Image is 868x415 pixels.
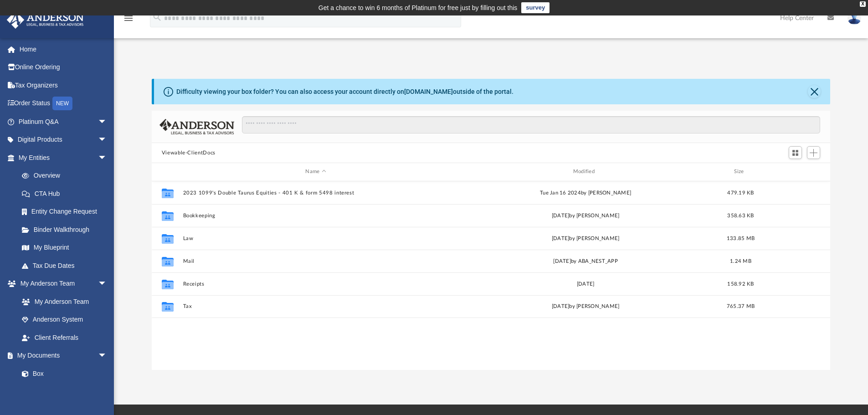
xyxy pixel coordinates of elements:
span: 765.37 MB [727,304,755,309]
div: Difficulty viewing your box folder? You can also access your account directly on outside of the p... [176,87,514,97]
div: [DATE] by [PERSON_NAME] [452,302,718,311]
div: [DATE] [452,280,718,288]
a: Anderson System [13,311,116,329]
button: Add [807,146,821,159]
span: arrow_drop_down [98,149,116,167]
a: Binder Walkthrough [13,220,121,239]
a: CTA Hub [13,184,121,203]
a: My Documentsarrow_drop_down [6,347,116,365]
div: Get a chance to win 6 months of Platinum for free just by filling out this [318,2,518,13]
div: Name [182,168,448,176]
input: Search files and folders [242,116,820,133]
div: Modified [452,168,719,176]
span: arrow_drop_down [98,347,116,365]
span: 158.92 KB [727,281,754,286]
a: My Entitiesarrow_drop_down [6,149,121,167]
button: Receipts [183,281,448,287]
div: Size [722,168,759,176]
a: Overview [13,167,121,185]
span: 358.63 KB [727,213,754,218]
a: Client Referrals [13,328,116,347]
span: arrow_drop_down [98,113,116,131]
a: Entity Change Request [13,203,121,221]
button: 2023 1099's Double Taurus Equities - 401 K & form 5498 interest [183,190,448,196]
span: 1.24 MB [730,258,751,263]
a: My Anderson Team [13,292,112,311]
div: close [860,1,866,7]
a: Platinum Q&Aarrow_drop_down [6,113,121,131]
span: arrow_drop_down [98,275,116,293]
a: menu [123,17,134,24]
div: [DATE] by [PERSON_NAME] [452,211,718,220]
div: Tue Jan 16 2024 by [PERSON_NAME] [452,189,718,197]
button: Bookkeeping [183,213,448,219]
button: Switch to Grid View [789,146,802,159]
span: 479.19 KB [727,190,754,195]
button: Tax [183,303,448,309]
i: search [152,12,162,22]
div: grid [152,181,831,370]
div: id [156,168,179,176]
img: User Pic [847,11,861,25]
a: Online Ordering [6,58,121,77]
div: [DATE] by [PERSON_NAME] [452,234,718,242]
span: 133.85 MB [727,236,755,241]
button: Law [183,236,448,241]
a: Meeting Minutes [13,383,116,401]
i: menu [123,13,134,24]
button: Close [808,85,821,98]
a: Digital Productsarrow_drop_down [6,131,121,149]
button: Viewable-ClientDocs [162,149,216,157]
a: [DOMAIN_NAME] [404,88,453,95]
div: NEW [52,97,72,110]
a: Box [13,364,112,383]
button: Mail [183,258,448,264]
a: Home [6,40,121,58]
a: survey [521,2,550,13]
img: Anderson Advisors Platinum Portal [4,11,87,29]
span: arrow_drop_down [98,131,116,149]
a: My Anderson Teamarrow_drop_down [6,275,116,293]
div: id [763,168,827,176]
a: Order StatusNEW [6,94,121,113]
a: My Blueprint [13,239,116,257]
a: Tax Due Dates [13,256,121,275]
div: [DATE] by ABA_NEST_APP [452,257,718,265]
a: Tax Organizers [6,76,121,94]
